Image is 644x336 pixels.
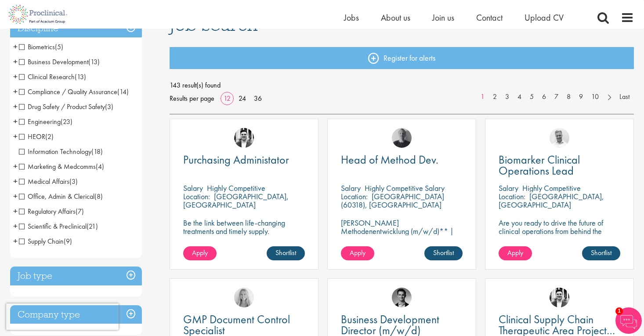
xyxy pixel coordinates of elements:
a: 5 [525,92,538,102]
span: (2) [45,132,54,141]
a: 7 [550,92,563,102]
span: Results per page [170,92,214,105]
span: + [13,55,18,68]
p: Highly Competitive [207,183,265,193]
a: Shortlist [267,246,305,260]
span: (8) [94,192,103,201]
p: [PERSON_NAME] Methodenentwicklung (m/w/d)** | Dauerhaft | Biowissenschaften | [GEOGRAPHIC_DATA] (... [341,219,463,260]
span: Office, Admin & Clerical [19,192,103,201]
span: Supply Chain [19,237,72,246]
span: Clinical Research [19,72,86,81]
span: (5) [55,42,63,51]
h3: Job type [10,267,142,285]
span: (13) [75,72,86,81]
span: Biomarker Clinical Operations Lead [499,152,580,178]
p: Highly Competitive [522,183,581,193]
a: 10 [587,92,603,102]
span: + [13,219,18,233]
span: Location: [499,191,525,201]
span: Office, Admin & Clerical [19,192,94,201]
span: (9) [64,237,72,246]
span: Regulatory Affairs [19,207,84,216]
a: 36 [251,94,265,103]
span: Location: [183,191,210,201]
a: Last [615,92,634,102]
span: Engineering [19,117,72,126]
span: Medical Affairs [19,177,69,186]
span: Supply Chain [19,237,64,246]
span: Engineering [19,117,61,126]
span: Jobs [344,12,359,23]
a: Shortlist [424,246,463,260]
span: + [13,190,18,203]
img: Shannon Briggs [234,288,254,307]
span: Apply [507,248,523,257]
span: (14) [117,87,129,96]
a: 4 [513,92,526,102]
span: + [13,70,18,83]
img: Joshua Bye [550,128,569,148]
span: Apply [350,248,365,257]
span: + [13,115,18,128]
iframe: reCAPTCHA [6,303,119,330]
img: Edward Little [550,288,569,307]
span: Scientific & Preclinical [19,222,98,231]
span: + [13,160,18,173]
a: Join us [432,12,454,23]
span: Biometrics [19,42,63,51]
img: Felix Zimmer [392,128,412,148]
a: 3 [501,92,514,102]
span: HEOR [19,132,45,141]
span: (3) [69,177,78,186]
p: [GEOGRAPHIC_DATA], [GEOGRAPHIC_DATA] [499,191,604,210]
a: 8 [562,92,575,102]
span: + [13,85,18,98]
span: Compliance / Quality Assurance [19,87,117,96]
a: Apply [499,246,532,260]
span: Salary [341,183,361,193]
a: Clinical Supply Chain Therapeutic Area Project Manager [499,314,620,336]
a: Register for alerts [170,47,634,69]
a: 12 [221,94,234,103]
img: Chatbot [615,307,642,334]
span: HEOR [19,132,54,141]
a: Purchasing Administator [183,154,305,165]
a: Biomarker Clinical Operations Lead [499,154,620,176]
span: 1 [615,307,623,315]
span: Business Development [19,57,100,66]
span: Information Technology [19,147,103,156]
a: Apply [183,246,217,260]
span: + [13,40,18,53]
a: 9 [575,92,587,102]
span: Location: [341,191,368,201]
span: (3) [105,102,113,111]
span: (7) [76,207,84,216]
a: Edward Little [234,128,254,148]
span: 143 result(s) found [170,79,634,92]
span: Head of Method Dev. [341,152,438,167]
span: Medical Affairs [19,177,78,186]
img: Max Slevogt [392,288,412,307]
span: Regulatory Affairs [19,207,76,216]
span: Drug Safety / Product Safety [19,102,105,111]
a: About us [381,12,410,23]
a: Apply [341,246,374,260]
a: Upload CV [525,12,564,23]
span: Marketing & Medcomms [19,162,96,171]
span: (18) [91,147,103,156]
span: Biometrics [19,42,55,51]
p: [GEOGRAPHIC_DATA] (60318), [GEOGRAPHIC_DATA] [341,191,444,210]
a: Business Development Director (m/w/d) [341,314,463,336]
span: Clinical Research [19,72,75,81]
span: + [13,205,18,218]
span: Contact [476,12,503,23]
span: + [13,100,18,113]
